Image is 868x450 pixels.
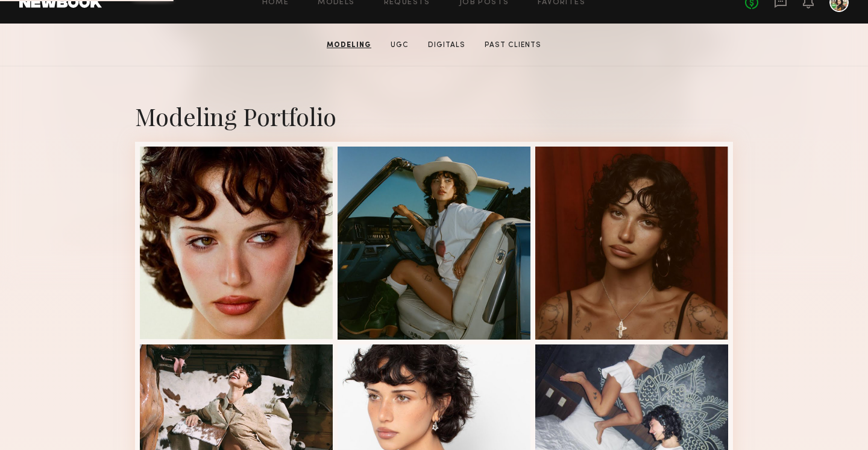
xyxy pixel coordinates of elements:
a: UGC [386,40,414,51]
div: Modeling Portfolio [135,100,733,132]
a: Modeling [322,40,376,51]
a: Digitals [423,40,470,51]
a: Past Clients [480,40,546,51]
